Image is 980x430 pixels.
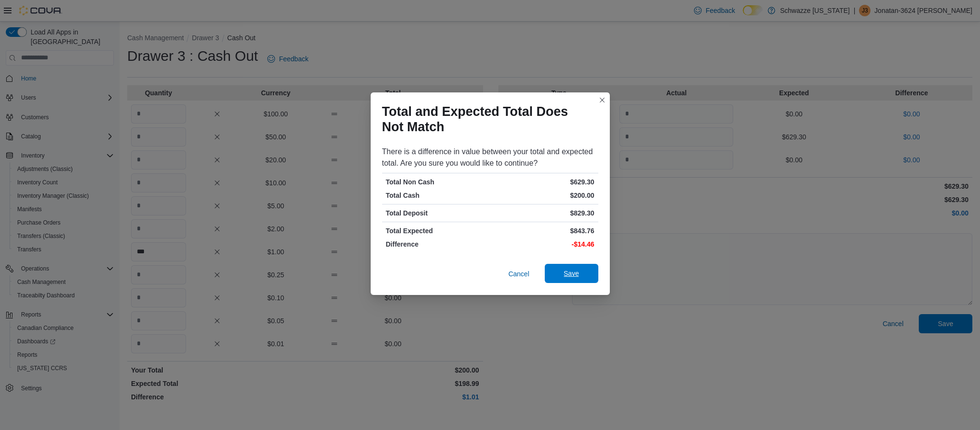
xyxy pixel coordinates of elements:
[382,146,598,169] div: There is a difference in value between your total and expected total. Are you sure you would like...
[386,208,488,218] p: Total Deposit
[492,208,595,218] p: $829.30
[386,191,488,200] p: Total Cash
[564,269,579,278] span: Save
[505,264,533,283] button: Cancel
[386,177,488,187] p: Total Non Cash
[508,269,529,279] span: Cancel
[492,191,595,200] p: $200.00
[596,94,608,106] button: Closes this modal window
[545,264,598,283] button: Save
[492,226,595,236] p: $843.76
[492,239,595,249] p: -$14.46
[386,239,488,249] p: Difference
[382,104,591,135] h1: Total and Expected Total Does Not Match
[492,177,595,187] p: $629.30
[386,226,488,236] p: Total Expected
